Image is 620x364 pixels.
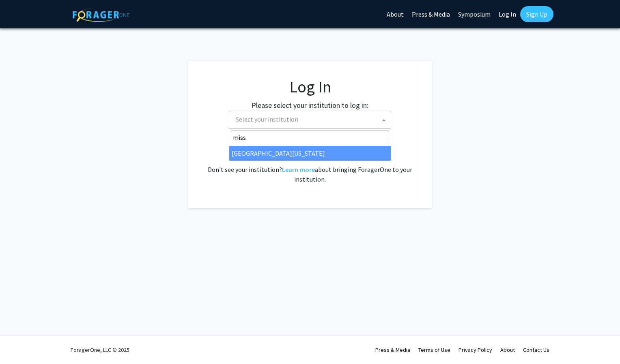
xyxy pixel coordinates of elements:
h1: Log In [205,77,415,96]
input: Search [231,131,389,144]
a: Press & Media [375,346,410,353]
a: Learn more about bringing ForagerOne to your institution [282,165,315,173]
div: ForagerOne, LLC © 2025 [71,336,129,364]
div: No account? . Don't see your institution? about bringing ForagerOne to your institution. [205,145,415,184]
img: ForagerOne Logo [73,8,129,22]
span: Select your institution [236,115,298,123]
label: Please select your institution to log in: [252,100,368,111]
a: About [500,346,515,353]
li: [GEOGRAPHIC_DATA][US_STATE] [229,146,391,161]
a: Privacy Policy [459,346,492,353]
a: Sign Up [520,6,553,22]
span: Select your institution [232,111,391,128]
iframe: Chat [6,328,34,358]
a: Terms of Use [418,346,450,353]
span: Select your institution [229,111,391,129]
a: Contact Us [523,346,549,353]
